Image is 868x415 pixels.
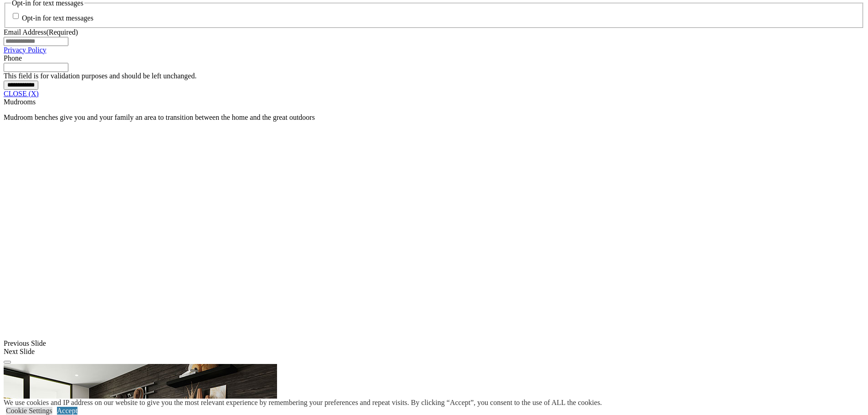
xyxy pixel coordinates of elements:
a: Cookie Settings [6,407,52,415]
p: Mudroom benches give you and your family an area to transition between the home and the great out... [4,113,864,122]
a: Privacy Policy [4,46,46,54]
span: Mudrooms [4,98,36,106]
button: Click here to pause slide show [4,361,11,364]
div: Next Slide [4,348,864,356]
div: This field is for validation purposes and should be left unchanged. [4,72,864,80]
a: Accept [57,407,77,415]
label: Opt-in for text messages [22,15,93,22]
label: Email Address [4,28,78,36]
a: CLOSE (X) [4,90,39,97]
div: Previous Slide [4,339,864,348]
div: We use cookies and IP address on our website to give you the most relevant experience by remember... [4,399,602,407]
span: (Required) [46,28,78,36]
label: Phone [4,54,22,62]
